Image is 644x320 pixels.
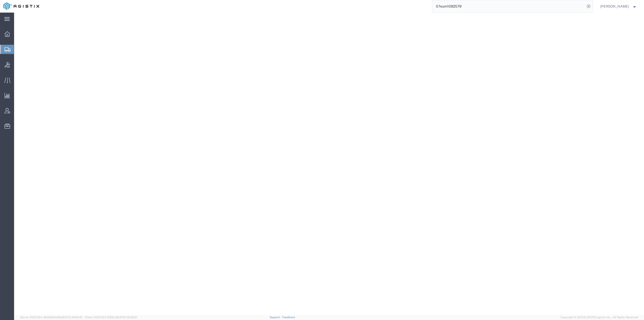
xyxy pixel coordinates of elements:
[62,316,83,319] span: [DATE] 09:50:51
[432,0,585,12] input: Search for shipment number, reference number
[14,13,644,315] iframe: FS Legacy Container
[4,3,39,10] img: logo
[20,316,83,319] span: Server: 2025.19.0-49328d0a35e
[600,3,637,9] button: [PERSON_NAME]
[282,316,295,319] a: Feedback
[560,315,638,319] span: Copyright © [DATE]-[DATE] Agistix Inc., All Rights Reserved
[600,4,629,9] span: Andrew Wacyra
[117,316,137,319] span: [DATE] 09:39:01
[85,316,137,319] span: Client: 2025.19.0-129fbcf
[270,316,282,319] a: Support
